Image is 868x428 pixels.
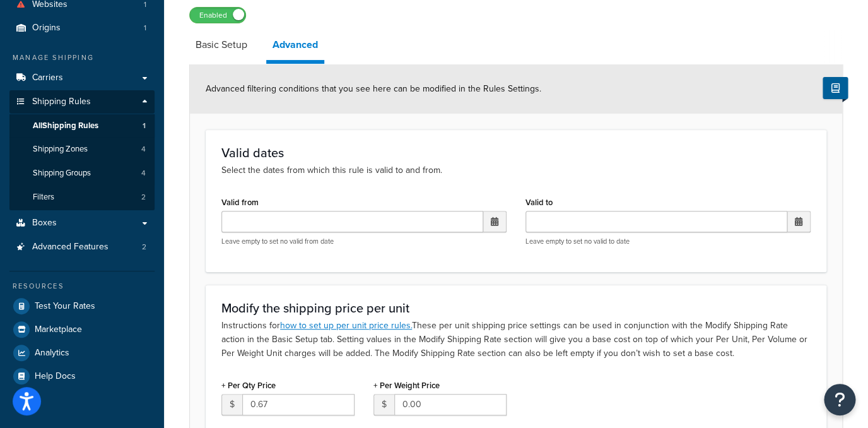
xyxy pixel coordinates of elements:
label: + Per Weight Price [373,381,440,390]
li: Shipping Rules [9,90,155,210]
span: $ [221,394,242,415]
a: Basic Setup [189,30,254,60]
h3: Modify the shipping price per unit [221,301,811,315]
li: Shipping Zones [9,138,155,161]
span: $ [373,394,394,415]
p: Leave empty to set no valid to date [525,237,811,246]
span: 1 [144,23,146,33]
button: Open Resource Center [824,384,855,415]
span: 1 [143,121,146,131]
h3: Valid dates [221,146,811,160]
li: Shipping Groups [9,162,155,185]
a: Shipping Groups4 [9,162,155,185]
p: Instructions for These per unit shipping price settings can be used in conjunction with the Modif... [221,319,811,360]
a: Analytics [9,342,155,364]
span: Advanced filtering conditions that you see here can be modified in the Rules Settings. [206,82,541,95]
span: 2 [141,192,146,203]
li: Advanced Features [9,235,155,259]
span: Advanced Features [32,242,108,253]
span: Filters [33,192,54,203]
div: Manage Shipping [9,52,155,63]
span: 4 [141,144,146,155]
span: Test Your Rates [35,301,95,312]
label: Enabled [190,8,245,23]
label: Valid from [221,198,259,207]
a: Shipping Rules [9,90,155,114]
span: All Shipping Rules [33,121,98,131]
div: Resources [9,281,155,292]
li: Origins [9,16,155,40]
label: + Per Qty Price [221,381,276,390]
a: Advanced [266,30,324,64]
span: Analytics [35,348,69,359]
span: 2 [142,242,146,253]
span: Origins [32,23,61,33]
p: Leave empty to set no valid from date [221,237,507,246]
a: Help Docs [9,365,155,388]
a: Filters2 [9,186,155,209]
label: Valid to [525,198,553,207]
span: 4 [141,168,146,179]
a: Test Your Rates [9,295,155,318]
a: Origins1 [9,16,155,40]
a: Advanced Features2 [9,235,155,259]
span: Help Docs [35,371,76,382]
a: AllShipping Rules1 [9,114,155,138]
li: Filters [9,186,155,209]
span: Boxes [32,218,57,229]
a: Carriers [9,66,155,90]
p: Select the dates from which this rule is valid to and from. [221,163,811,177]
a: Boxes [9,211,155,235]
a: Marketplace [9,318,155,341]
span: Marketplace [35,324,82,335]
span: Shipping Groups [33,168,91,179]
button: Show Help Docs [823,77,848,99]
span: Carriers [32,73,63,83]
span: Shipping Zones [33,144,88,155]
a: how to set up per unit price rules. [280,319,412,332]
a: Shipping Zones4 [9,138,155,161]
span: Shipping Rules [32,97,91,107]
